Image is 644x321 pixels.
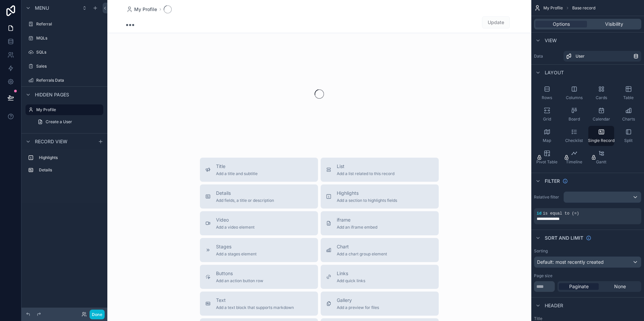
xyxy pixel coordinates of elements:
[566,159,582,165] span: Timeline
[36,107,99,112] label: My Profile
[34,116,103,127] a: Create a User
[39,167,101,173] label: Details
[36,50,102,55] label: SQLs
[36,78,102,83] label: Referrals Data
[35,91,69,98] span: Hidden pages
[35,138,67,145] span: Record view
[534,83,560,103] button: Rows
[542,95,552,100] span: Rows
[21,149,107,182] div: scrollable content
[622,116,635,122] span: Charts
[36,35,102,41] label: MQLs
[536,159,557,165] span: Pivot Table
[588,138,614,143] span: Single Record
[596,159,606,165] span: Gantt
[565,138,583,143] span: Checklist
[623,95,634,100] span: Table
[534,273,552,278] label: Page size
[624,138,633,143] span: Split
[534,248,548,254] label: Sorting
[569,283,589,290] span: Paginate
[543,116,551,122] span: Grid
[537,211,541,216] span: id
[566,95,583,100] span: Columns
[90,310,105,319] button: Done
[543,5,563,11] span: My Profile
[576,54,585,59] span: User
[561,126,587,146] button: Checklist
[553,21,570,27] span: Options
[572,5,595,11] span: Base record
[588,126,614,146] button: Single Record
[534,147,560,167] button: Pivot Table
[534,256,641,268] button: Default: most recently created
[534,104,560,125] button: Grid
[25,104,103,115] a: My Profile
[614,283,626,290] span: None
[545,235,583,241] span: Sort And Limit
[588,83,614,103] button: Cards
[545,302,563,309] span: Header
[25,61,103,72] a: Sales
[25,19,103,29] a: Referral
[534,126,560,146] button: Map
[537,259,604,265] span: Default: most recently created
[588,104,614,125] button: Calendar
[561,83,587,103] button: Columns
[545,37,557,44] span: View
[615,104,641,125] button: Charts
[569,116,580,122] span: Board
[36,64,102,69] label: Sales
[35,5,49,11] span: Menu
[25,33,103,44] a: MQLs
[126,6,157,13] a: My Profile
[25,47,103,58] a: SQLs
[615,126,641,146] button: Split
[46,119,72,125] span: Create a User
[561,147,587,167] button: Timeline
[615,83,641,103] button: Table
[605,21,623,27] span: Visibility
[543,211,579,216] span: is equal to (=)
[561,104,587,125] button: Board
[596,95,607,100] span: Cards
[593,116,610,122] span: Calendar
[39,155,101,160] label: Highlights
[588,147,614,167] button: Gantt
[545,69,564,76] span: Layout
[134,6,157,13] span: My Profile
[25,75,103,86] a: Referrals Data
[543,138,551,143] span: Map
[545,178,560,184] span: Filter
[534,54,561,59] label: Data
[563,51,641,62] a: User
[36,21,102,27] label: Referral
[534,194,561,200] label: Relative filter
